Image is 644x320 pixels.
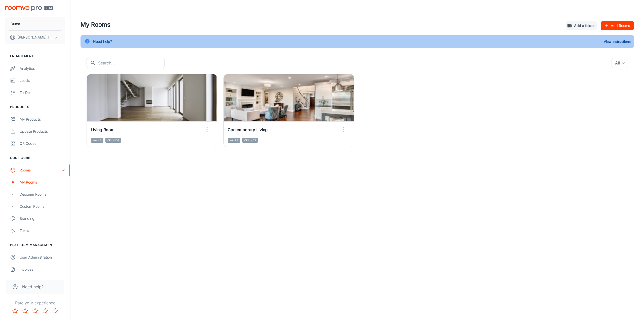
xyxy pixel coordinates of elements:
[18,34,53,40] p: [PERSON_NAME] Tanudjaja
[98,58,165,68] input: Search...
[20,129,65,134] div: Update Products
[5,31,65,44] button: [PERSON_NAME] Tanudjaja
[11,21,20,27] p: Duma
[5,6,53,11] img: Roomvo PRO Beta
[228,127,268,133] h6: Contemporary Living
[20,167,61,173] div: Rooms
[566,21,597,30] button: Add a folder
[20,141,65,146] div: QR Codes
[20,117,65,122] div: My Products
[5,17,65,30] button: Duma
[242,138,258,143] span: Ceilings
[601,21,634,30] button: Add Rooms
[80,20,562,29] h4: My Rooms
[602,38,632,45] button: View Instructions
[105,138,121,143] span: Ceilings
[91,138,103,143] span: Walls
[612,58,628,68] div: All
[93,37,112,46] div: Need help?
[228,138,240,143] span: Walls
[20,66,65,71] div: Analytics
[20,78,65,83] div: Leads
[20,90,65,95] div: To-do
[91,127,114,133] h6: Living Room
